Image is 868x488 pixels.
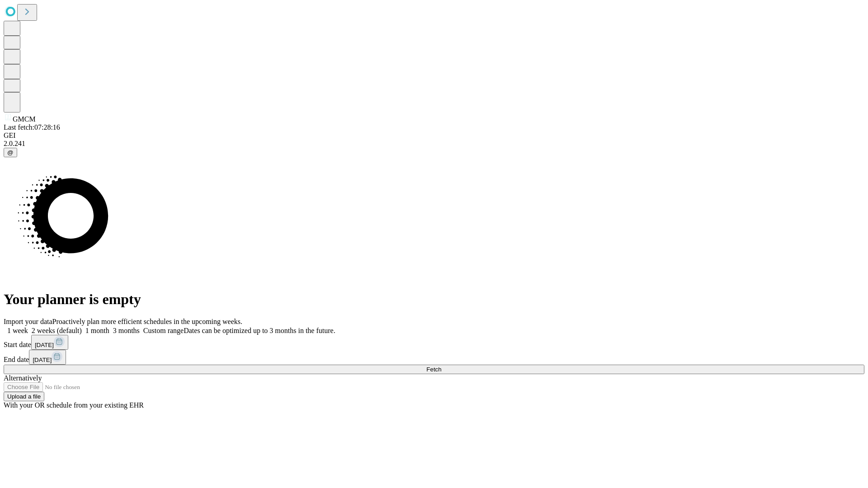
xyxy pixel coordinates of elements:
[4,350,864,365] div: End date
[4,148,17,157] button: @
[4,291,864,308] h1: Your planner is empty
[4,318,52,325] span: Import your data
[4,335,864,350] div: Start date
[184,327,335,334] span: Dates can be optimized up to 3 months in the future.
[4,365,864,374] button: Fetch
[35,342,54,348] span: [DATE]
[33,357,52,363] span: [DATE]
[4,123,60,131] span: Last fetch: 07:28:16
[7,327,28,334] span: 1 week
[13,115,36,123] span: GMCM
[143,327,184,334] span: Custom range
[4,401,144,409] span: With your OR schedule from your existing EHR
[52,318,242,325] span: Proactively plan more efficient schedules in the upcoming weeks.
[4,131,864,140] div: GEI
[4,392,44,401] button: Upload a file
[7,149,14,156] span: @
[113,327,140,334] span: 3 months
[85,327,109,334] span: 1 month
[29,350,66,365] button: [DATE]
[4,140,864,148] div: 2.0.241
[426,366,441,373] span: Fetch
[31,335,68,350] button: [DATE]
[4,374,42,382] span: Alternatively
[32,327,82,334] span: 2 weeks (default)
